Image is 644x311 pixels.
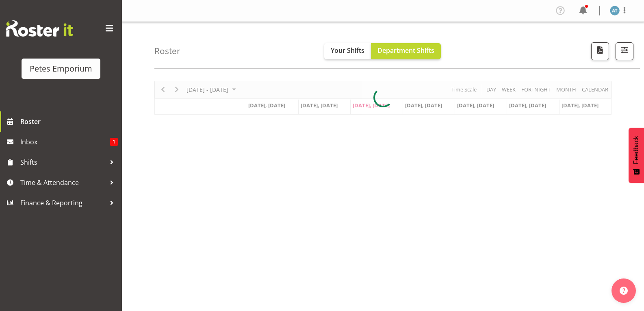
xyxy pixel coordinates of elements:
span: Inbox [20,136,110,148]
img: help-xxl-2.png [620,287,628,295]
span: Finance & Reporting [20,197,106,209]
span: Time & Attendance [20,176,106,189]
span: Shifts [20,156,106,168]
h4: Roster [154,46,180,56]
button: Feedback - Show survey [629,128,644,183]
button: Department Shifts [371,43,441,59]
span: Roster [20,115,118,128]
button: Filter Shifts [616,42,633,60]
button: Your Shifts [324,43,371,59]
div: Petes Emporium [30,63,92,75]
img: Rosterit website logo [6,20,73,37]
span: Feedback [633,136,640,164]
span: Department Shifts [377,46,434,55]
span: 1 [110,138,118,146]
button: Download a PDF of the roster according to the set date range. [591,42,609,60]
span: Your Shifts [331,46,364,55]
img: alex-micheal-taniwha5364.jpg [610,6,620,15]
